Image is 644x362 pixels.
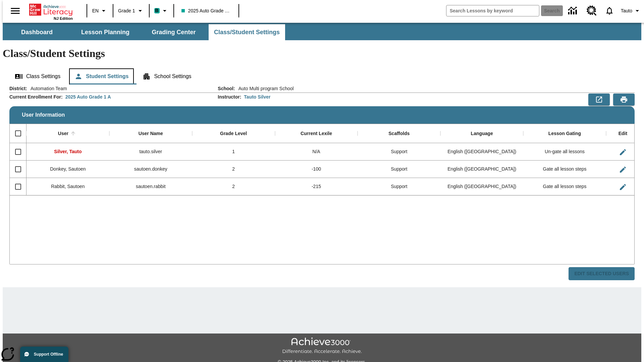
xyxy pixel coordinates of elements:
[118,7,135,14] span: Grade 1
[446,5,539,16] input: search field
[58,131,68,137] div: User
[440,143,523,161] div: English (US)
[601,2,618,19] a: Notifications
[72,24,139,40] button: Lesson Planning
[3,47,641,60] h1: Class/Student Settings
[616,163,630,176] button: Edit User
[275,161,358,178] div: -100
[616,145,630,159] button: Edit User
[619,131,627,137] div: Edit
[54,16,73,20] span: NJ Edition
[218,86,235,92] h2: School :
[137,68,197,84] button: School Settings
[65,94,111,100] div: 2025 Auto Grade 1 A
[523,178,606,195] div: Gate all lesson steps
[81,28,129,36] span: Lesson Planning
[282,338,362,355] img: Achieve3000 Differentiate Accelerate Achieve
[358,178,440,195] div: Support
[92,7,99,14] span: EN
[22,112,65,118] span: User Information
[621,7,632,14] span: Tauto
[440,161,523,178] div: English (US)
[583,2,601,20] a: Resource Center, Will open in new tab
[109,143,192,161] div: tauto.silver
[235,85,294,92] span: Auto Multi program School
[358,161,440,178] div: Support
[27,85,67,92] span: Automation Team
[440,178,523,195] div: English (US)
[9,85,635,281] div: User Information
[9,94,63,100] h2: Current Enrollment For :
[3,24,70,40] button: Dashboard
[54,149,82,154] span: Silver, Tauto
[69,68,134,84] button: Student Settings
[301,131,332,137] div: Current Lexile
[388,131,410,137] div: Scaffolds
[192,143,275,161] div: 1
[29,2,73,20] div: Home
[181,7,231,14] span: 2025 Auto Grade 1 A
[220,131,247,137] div: Grade Level
[155,6,159,15] span: B
[9,86,27,92] h2: District :
[616,180,630,194] button: Edit User
[152,5,171,17] button: Boost Class color is teal. Change class color
[523,143,606,161] div: Un-gate all lessons
[275,143,358,161] div: N/A
[613,94,635,106] button: Print Preview
[244,94,270,100] div: Tauto Silver
[618,5,644,17] button: Profile/Settings
[192,161,275,178] div: 2
[21,28,53,36] span: Dashboard
[214,28,280,36] span: Class/Student Settings
[152,28,196,36] span: Grading Center
[140,24,207,40] button: Grading Center
[548,131,581,137] div: Lesson Gating
[51,184,85,189] span: Rabbit, Sautoen
[471,131,493,137] div: Language
[89,5,111,17] button: Language: EN, Select a language
[5,1,25,21] button: Open side menu
[34,352,63,357] span: Support Offline
[588,94,610,106] button: Export to CSV
[50,166,86,172] span: Donkey, Sautoen
[3,23,641,40] div: SubNavbar
[209,24,285,40] button: Class/Student Settings
[29,3,73,16] a: Home
[218,94,241,100] h2: Instructor :
[358,143,440,161] div: Support
[109,178,192,195] div: sautoen.rabbit
[20,347,68,362] button: Support Offline
[275,178,358,195] div: -215
[9,68,66,84] button: Class Settings
[564,2,583,20] a: Data Center
[9,68,635,84] div: Class/Student Settings
[139,131,163,137] div: User Name
[109,161,192,178] div: sautoen.donkey
[115,5,147,17] button: Grade: Grade 1, Select a grade
[192,178,275,195] div: 2
[523,161,606,178] div: Gate all lesson steps
[3,24,286,40] div: SubNavbar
